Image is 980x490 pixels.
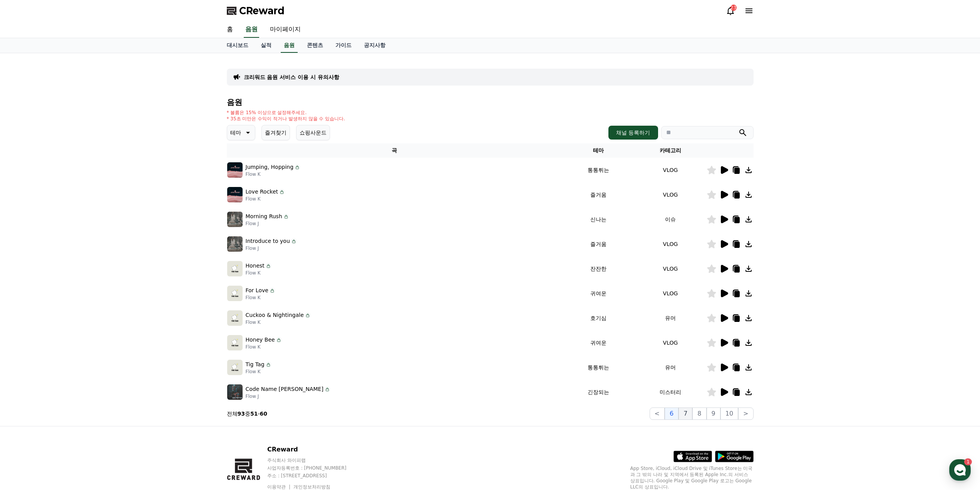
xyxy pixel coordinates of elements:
[246,212,282,221] p: Morning Rush
[244,22,259,38] a: 음원
[70,256,80,263] span: 대화
[227,360,243,375] img: music
[227,286,243,301] img: music
[227,98,754,106] h4: 음원
[227,109,345,116] p: * 볼륨은 15% 이상으로 설정해주세요.
[562,182,634,207] td: 즐거움
[227,187,243,202] img: music
[562,380,634,404] td: 긴장되는
[267,484,291,490] a: 이용약관
[119,256,128,262] span: 설정
[678,407,692,420] button: 7
[562,256,634,281] td: 잔잔한
[227,310,243,326] img: music
[707,407,720,420] button: 9
[246,319,311,325] p: Flow K
[562,158,634,182] td: 통통튀는
[230,127,241,138] p: 테마
[634,232,706,256] td: VLOG
[246,344,282,350] p: Flow K
[250,411,258,417] strong: 51
[246,188,278,196] p: Love Rocket
[281,38,298,53] a: 음원
[246,369,271,375] p: Flow K
[246,262,265,270] p: Honest
[562,143,634,158] th: 테마
[634,355,706,380] td: 유머
[227,261,243,276] img: music
[246,360,265,369] p: Tig Tag
[634,182,706,207] td: VLOG
[301,38,329,53] a: 콘텐츠
[227,384,243,400] img: music
[227,125,255,140] button: 테마
[630,465,754,490] p: App Store, iCloud, iCloud Drive 및 iTunes Store는 미국과 그 밖의 나라 및 지역에서 등록된 Apple Inc.의 서비스 상표입니다. Goo...
[730,5,737,11] div: 23
[634,207,706,232] td: 이슈
[246,295,275,301] p: Flow K
[296,125,330,140] button: 쇼핑사운드
[562,207,634,232] td: 신나는
[260,411,267,417] strong: 60
[665,407,678,420] button: 6
[267,473,361,479] p: 주소 : [STREET_ADDRESS]
[562,281,634,306] td: 귀여운
[255,38,278,53] a: 실적
[264,22,307,38] a: 마이페이지
[562,306,634,330] td: 호기심
[246,171,301,177] p: Flow K
[246,245,297,251] p: Flow J
[267,457,361,463] p: 주식회사 와이피랩
[246,385,323,393] p: Code Name [PERSON_NAME]
[246,196,285,202] p: Flow K
[562,330,634,355] td: 귀여운
[634,256,706,281] td: VLOG
[227,236,243,252] img: music
[608,126,658,140] button: 채널 등록하기
[267,445,361,454] p: CReward
[261,125,290,140] button: 즐겨찾기
[720,407,738,420] button: 10
[246,393,330,399] p: Flow J
[227,143,563,158] th: 곡
[238,411,245,417] strong: 93
[78,244,81,250] span: 1
[726,6,735,15] a: 23
[358,38,392,53] a: 공지사항
[329,38,358,53] a: 가이드
[562,355,634,380] td: 통통튀는
[650,407,665,420] button: <
[246,221,289,227] p: Flow J
[227,410,268,418] p: 전체 중 -
[239,5,285,17] span: CReward
[246,237,290,245] p: Introduce to you
[24,256,29,262] span: 홈
[227,162,243,178] img: music
[246,270,271,276] p: Flow K
[2,244,51,264] a: 홈
[267,465,361,471] p: 사업자등록번호 : [PHONE_NUMBER]
[293,484,330,490] a: 개인정보처리방침
[227,116,345,122] p: * 35초 미만은 수익이 적거나 발생하지 않을 수 있습니다.
[738,407,753,420] button: >
[246,311,304,319] p: Cuckoo & Nightingale
[227,212,243,227] img: music
[246,163,294,171] p: Jumping, Hopping
[221,22,239,38] a: 홈
[221,38,255,53] a: 대시보드
[244,73,339,81] a: 크리워드 음원 서비스 이용 시 유의사항
[634,380,706,404] td: 미스터리
[99,244,148,264] a: 설정
[51,244,99,264] a: 1대화
[634,158,706,182] td: VLOG
[634,143,706,158] th: 카테고리
[246,336,275,344] p: Honey Bee
[634,306,706,330] td: 유머
[634,330,706,355] td: VLOG
[692,407,706,420] button: 8
[246,286,268,295] p: For Love
[227,335,243,350] img: music
[562,232,634,256] td: 즐거움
